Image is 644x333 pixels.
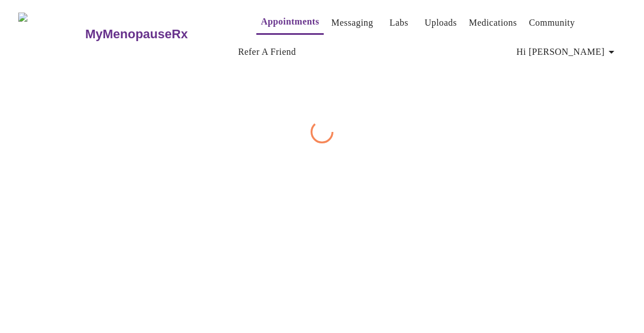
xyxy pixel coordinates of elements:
a: MyMenopauseRx [84,14,234,54]
a: Messaging [331,15,373,31]
a: Uploads [425,15,457,31]
span: Hi [PERSON_NAME] [517,44,618,60]
h3: MyMenopauseRx [85,27,188,42]
button: Uploads [420,11,462,34]
button: Appointments [256,10,324,35]
button: Medications [464,11,521,34]
button: Hi [PERSON_NAME] [512,41,623,63]
button: Messaging [327,11,377,34]
a: Refer a Friend [238,44,296,60]
img: MyMenopauseRx Logo [18,13,84,55]
button: Refer a Friend [234,41,301,63]
a: Community [529,15,575,31]
button: Labs [381,11,417,34]
a: Labs [389,15,408,31]
button: Community [524,11,579,34]
a: Appointments [261,14,319,30]
a: Medications [469,15,517,31]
